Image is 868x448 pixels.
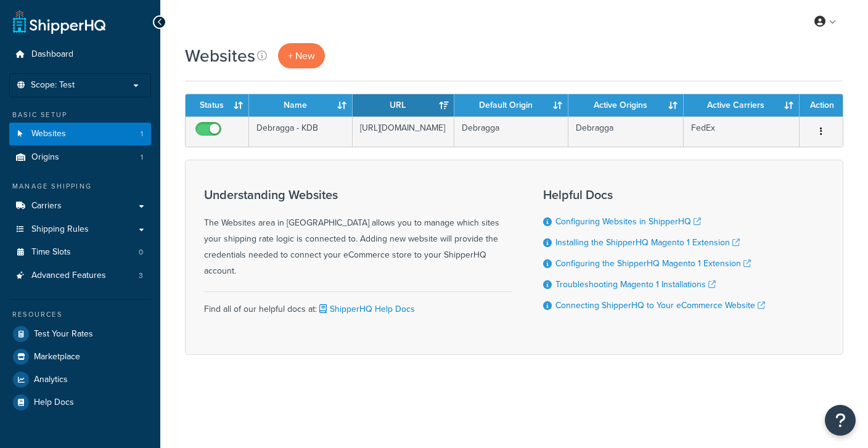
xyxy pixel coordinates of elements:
h3: Understanding Websites [204,188,512,202]
div: Resources [9,309,151,320]
td: [URL][DOMAIN_NAME] [353,116,454,147]
span: Advanced Features [31,271,106,281]
span: 1 [141,129,143,139]
td: Debragga [568,116,684,147]
div: Basic Setup [9,110,151,120]
a: Installing the ShipperHQ Magento 1 Extension [555,236,740,249]
button: Open Resource Center [825,405,856,436]
a: Websites 1 [9,123,151,145]
li: Time Slots [9,241,151,264]
span: Websites [31,129,66,139]
th: Active Carriers: activate to sort column ascending [684,94,800,116]
h3: Helpful Docs [543,188,765,202]
div: Find all of our helpful docs at: [204,291,512,317]
a: Test Your Rates [9,323,151,345]
span: Carriers [31,201,62,211]
h1: Websites [185,44,255,68]
a: Dashboard [9,43,151,66]
a: Connecting ShipperHQ to Your eCommerce Website [555,299,765,312]
span: Origins [31,152,59,163]
span: 1 [141,152,143,163]
li: Websites [9,123,151,145]
span: Analytics [34,375,68,385]
div: Manage Shipping [9,181,151,192]
span: 0 [139,247,143,258]
a: Help Docs [9,391,151,413]
span: Scope: Test [31,80,75,91]
span: Marketplace [34,352,80,362]
a: Analytics [9,369,151,391]
a: Time Slots 0 [9,241,151,264]
a: Configuring Websites in ShipperHQ [555,215,701,228]
li: Origins [9,146,151,169]
a: Shipping Rules [9,218,151,241]
span: Test Your Rates [34,329,93,340]
th: Default Origin: activate to sort column ascending [454,94,569,116]
a: + New [278,43,325,68]
a: Advanced Features 3 [9,264,151,287]
span: 3 [139,271,143,281]
a: ShipperHQ Help Docs [317,303,415,316]
a: Configuring the ShipperHQ Magento 1 Extension [555,257,751,270]
a: ShipperHQ Home [13,9,105,34]
a: Carriers [9,195,151,218]
span: Time Slots [31,247,71,258]
div: The Websites area in [GEOGRAPHIC_DATA] allows you to manage which sites your shipping rate logic ... [204,188,512,279]
a: Troubleshooting Magento 1 Installations [555,278,716,291]
th: Action [800,94,843,116]
td: Debragga [454,116,569,147]
span: Dashboard [31,49,73,60]
a: Origins 1 [9,146,151,169]
span: Help Docs [34,397,74,408]
th: URL: activate to sort column ascending [353,94,454,116]
th: Active Origins: activate to sort column ascending [568,94,684,116]
span: Shipping Rules [31,224,89,235]
li: Advanced Features [9,264,151,287]
td: Debragga - KDB [249,116,353,147]
span: + New [288,49,315,63]
td: FedEx [684,116,800,147]
a: Marketplace [9,346,151,368]
th: Name: activate to sort column ascending [249,94,353,116]
th: Status: activate to sort column ascending [186,94,249,116]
